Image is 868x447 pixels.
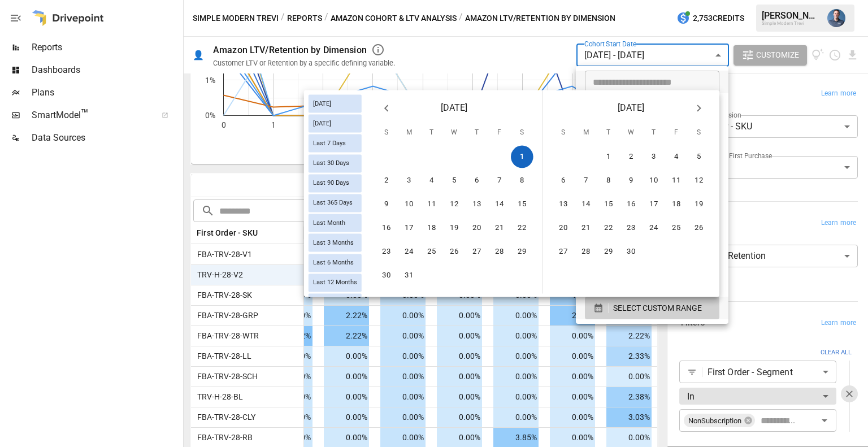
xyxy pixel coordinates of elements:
[309,279,362,287] span: Last 12 Months
[443,193,466,216] button: 12
[309,293,362,311] div: Last Year
[511,241,533,263] button: 29
[488,217,511,240] button: 21
[309,254,362,272] div: Last 6 Months
[620,193,643,216] button: 16
[376,121,397,144] span: Sunday
[443,170,466,192] button: 5
[552,241,575,263] button: 27
[309,134,362,153] div: Last 7 Days
[466,241,488,263] button: 27
[309,115,362,133] div: [DATE]
[576,121,596,144] span: Monday
[597,170,620,192] button: 8
[575,193,597,216] button: 14
[441,100,467,116] span: [DATE]
[443,241,466,263] button: 26
[375,264,398,287] button: 30
[422,121,442,144] span: Tuesday
[488,241,511,263] button: 28
[688,193,710,216] button: 19
[620,146,643,168] button: 2
[309,214,362,232] div: Last Month
[644,121,664,144] span: Thursday
[309,120,336,127] span: [DATE]
[309,154,362,172] div: Last 30 Days
[309,194,362,212] div: Last 365 Days
[620,170,643,192] button: 9
[375,193,398,216] button: 9
[688,146,710,168] button: 5
[689,121,709,144] span: Saturday
[552,217,575,240] button: 20
[309,239,358,246] span: Last 3 Months
[620,217,643,240] button: 23
[575,241,597,263] button: 28
[665,146,688,168] button: 4
[399,121,419,144] span: Monday
[309,159,354,167] span: Last 30 Days
[309,259,358,266] span: Last 6 Months
[552,170,575,192] button: 6
[575,217,597,240] button: 21
[488,193,511,216] button: 14
[375,97,398,119] button: Previous month
[511,193,533,216] button: 15
[618,100,644,116] span: [DATE]
[511,146,533,168] button: 1
[688,170,710,192] button: 12
[443,217,466,240] button: 19
[444,121,465,144] span: Wednesday
[665,170,688,192] button: 11
[643,193,665,216] button: 17
[398,241,420,263] button: 24
[309,94,362,112] div: [DATE]
[466,217,488,240] button: 20
[488,170,511,192] button: 7
[467,121,487,144] span: Thursday
[420,241,443,263] button: 25
[511,170,533,192] button: 8
[309,219,350,227] span: Last Month
[375,170,398,192] button: 2
[688,97,710,119] button: Next month
[552,193,575,216] button: 13
[575,170,597,192] button: 7
[398,170,420,192] button: 3
[613,301,702,315] span: SELECT CUSTOM RANGE
[597,146,620,168] button: 1
[665,217,688,240] button: 25
[489,121,510,144] span: Friday
[309,100,336,107] span: [DATE]
[597,241,620,263] button: 29
[511,217,533,240] button: 22
[597,193,620,216] button: 15
[620,241,643,263] button: 30
[398,217,420,240] button: 17
[309,199,357,207] span: Last 365 Days
[375,217,398,240] button: 16
[688,217,710,240] button: 26
[420,170,443,192] button: 4
[309,234,362,252] div: Last 3 Months
[420,217,443,240] button: 18
[621,121,641,144] span: Wednesday
[666,121,687,144] span: Friday
[553,121,574,144] span: Sunday
[643,170,665,192] button: 10
[309,180,354,187] span: Last 90 Days
[420,193,443,216] button: 11
[643,217,665,240] button: 24
[309,140,350,147] span: Last 7 Days
[598,121,619,144] span: Tuesday
[512,121,532,144] span: Saturday
[375,241,398,263] button: 23
[398,193,420,216] button: 10
[309,274,362,292] div: Last 12 Months
[466,193,488,216] button: 13
[597,217,620,240] button: 22
[643,146,665,168] button: 3
[309,174,362,192] div: Last 90 Days
[398,264,420,287] button: 31
[665,193,688,216] button: 18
